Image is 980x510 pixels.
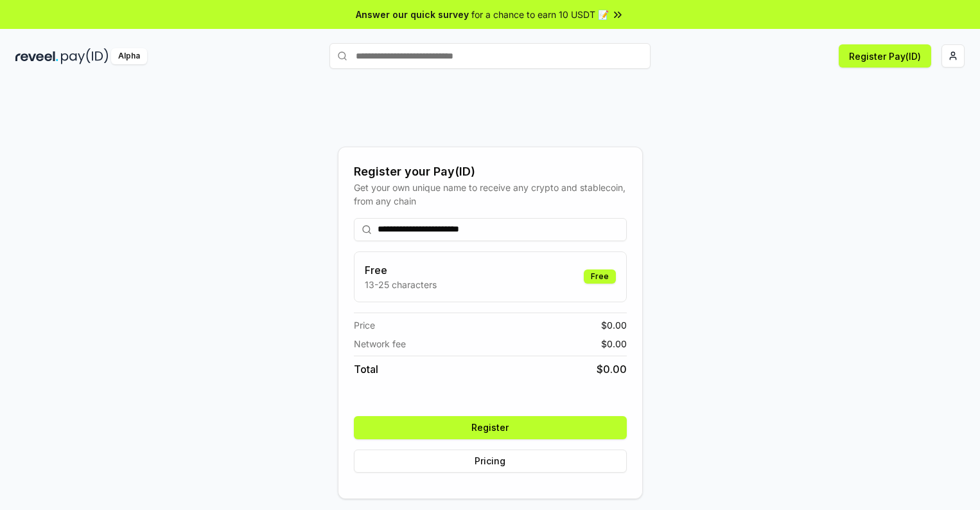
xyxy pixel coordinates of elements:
[471,8,609,21] span: for a chance to earn 10 USDT 📝
[354,337,406,351] span: Network fee
[597,361,627,377] span: $ 0.00
[354,181,627,208] div: Get your own unique name to receive any crypto and stablecoin, from any chain
[354,450,627,473] button: Pricing
[365,262,437,278] h3: Free
[601,337,627,351] span: $ 0.00
[839,44,931,68] button: Register Pay(ID)
[584,269,616,284] div: Free
[354,416,627,439] button: Register
[601,318,627,332] span: $ 0.00
[354,361,378,377] span: Total
[354,163,627,181] div: Register your Pay(ID)
[111,48,147,64] div: Alpha
[365,278,437,291] p: 13-25 characters
[356,8,469,21] span: Answer our quick survey
[61,48,109,64] img: pay_id
[354,318,375,332] span: Price
[15,48,58,64] img: reveel_dark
